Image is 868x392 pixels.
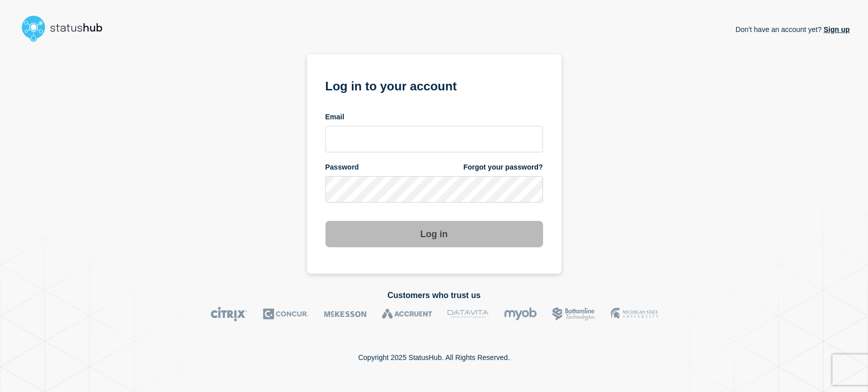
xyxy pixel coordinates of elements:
[325,221,543,247] button: Log in
[447,307,489,321] img: DataVita logo
[382,307,432,321] img: Accruent logo
[211,307,248,321] img: Citrix logo
[735,17,850,42] p: Don't have an account yet?
[611,307,658,321] img: MSU logo
[552,307,595,321] img: Bottomline logo
[263,307,309,321] img: Concur logo
[358,353,510,362] p: Copyright 2025 StatusHub. All Rights Reserved.
[324,307,367,321] img: McKesson logo
[463,162,543,172] a: Forgot your password?
[325,176,543,203] input: password input
[325,126,543,152] input: email input
[18,291,850,300] h2: Customers who trust us
[18,12,115,45] img: StatusHub logo
[325,112,344,122] span: Email
[325,76,543,94] h1: Log in to your account
[325,162,359,172] span: Password
[504,307,537,321] img: myob logo
[822,25,850,34] a: Sign up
